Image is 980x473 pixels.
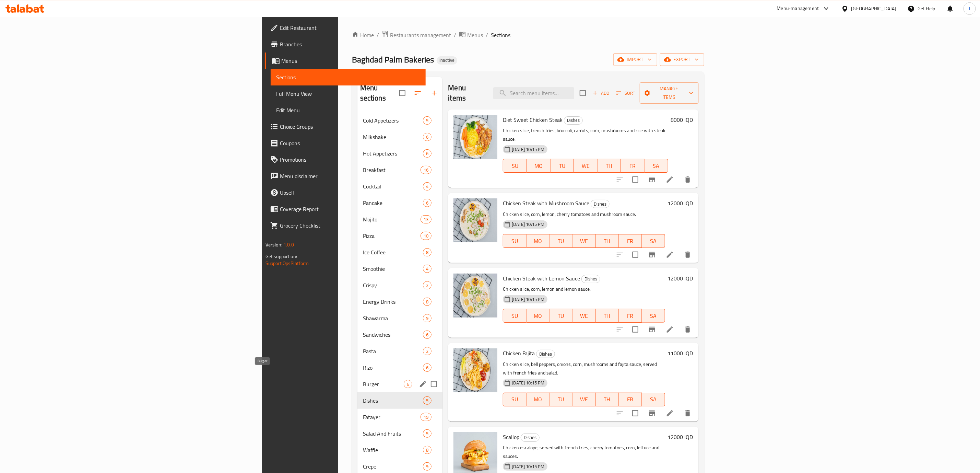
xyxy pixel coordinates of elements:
[363,265,423,273] div: Smoothie
[363,166,421,174] div: Breakfast
[276,106,420,114] span: Edit Menu
[357,145,443,162] div: Hot Appetizers6
[352,52,434,67] span: Baghdad Palm Bakeries
[572,234,595,248] button: WE
[503,159,527,173] button: SU
[357,162,443,178] div: Breakfast16
[363,347,423,355] span: Pasta
[459,31,483,39] a: Menus
[280,188,420,197] span: Upsell
[851,5,897,12] div: [GEOGRAPHIC_DATA]
[671,115,693,125] h6: 8000 IQD
[576,86,590,100] span: Select section
[509,380,547,386] span: [DATE] 10:15 PM
[284,240,294,249] span: 1.0.0
[644,171,660,188] button: Branch-specific-item
[265,36,426,53] a: Branches
[644,405,660,422] button: Branch-specific-item
[527,159,551,173] button: MO
[622,236,639,246] span: FR
[615,88,637,99] button: Sort
[666,325,674,334] a: Edit menu item
[551,159,574,173] button: TU
[357,211,443,228] div: Mojito13
[421,233,431,239] span: 10
[503,198,589,208] span: Chicken Steak with Mushroom Sauce
[598,159,621,173] button: TH
[418,379,428,389] button: edit
[357,112,443,129] div: Cold Appetizers5
[423,332,431,338] span: 6
[281,57,420,65] span: Menus
[680,246,696,263] button: delete
[527,309,550,323] button: MO
[530,161,548,171] span: MO
[453,115,497,159] img: Diet Sweet Chicken Steak
[552,236,570,246] span: TU
[592,89,610,97] span: Add
[363,413,421,421] span: Fatayer
[506,236,523,246] span: SU
[265,168,426,184] a: Menu disclaimer
[271,69,426,85] a: Sections
[645,236,662,246] span: SA
[404,381,412,388] span: 6
[363,396,423,405] div: Dishes
[467,31,483,39] span: Menus
[437,57,457,63] span: Inactive
[506,394,523,404] span: SU
[599,236,616,246] span: TH
[509,146,547,153] span: [DATE] 10:15 PM
[363,462,423,471] span: Crepe
[529,394,547,404] span: MO
[582,275,600,283] span: Dishes
[619,234,642,248] button: FR
[619,393,642,406] button: FR
[423,117,431,124] span: 5
[271,85,426,102] a: Full Menu View
[363,215,421,223] span: Mojito
[357,326,443,343] div: Sandwiches6
[509,296,547,303] span: [DATE] 10:15 PM
[357,293,443,310] div: Energy Drinks8
[600,161,618,171] span: TH
[357,392,443,409] div: Dishes5
[363,298,423,306] div: Energy Drinks
[621,159,645,173] button: FR
[642,234,665,248] button: SA
[423,199,432,207] div: items
[357,409,443,425] div: Fatayer19
[423,429,432,438] div: items
[503,393,526,406] button: SU
[410,85,426,101] span: Sort sections
[644,321,660,338] button: Branch-specific-item
[590,88,612,99] button: Add
[423,183,431,190] span: 4
[423,462,432,471] div: items
[423,314,432,322] div: items
[423,298,432,306] div: items
[265,201,426,217] a: Coverage Report
[357,343,443,359] div: Pasta2
[363,232,421,240] div: Pizza
[552,394,570,404] span: TU
[423,430,431,437] span: 5
[668,432,693,442] h6: 12000 IQD
[616,89,635,97] span: Sort
[357,376,443,392] div: Burger6edit
[575,394,593,404] span: WE
[423,134,431,140] span: 6
[357,244,443,261] div: Ice Coffee8
[423,116,432,125] div: items
[363,199,423,207] div: Pancake
[357,195,443,211] div: Pancake6
[596,393,619,406] button: TH
[647,161,665,171] span: SA
[506,311,523,321] span: SU
[280,155,420,164] span: Promotions
[357,277,443,293] div: Crispy2
[363,248,423,256] div: Ice Coffee
[640,82,699,104] button: Manage items
[423,266,431,272] span: 4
